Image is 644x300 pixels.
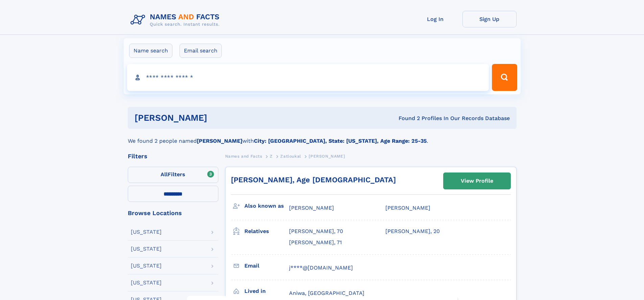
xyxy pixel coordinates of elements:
span: Aniwa, [GEOGRAPHIC_DATA] [289,290,364,296]
a: Zatloukal [280,152,301,160]
img: Logo Names and Facts [128,11,225,29]
div: Filters [128,153,218,159]
a: [PERSON_NAME], Age [DEMOGRAPHIC_DATA] [231,176,396,184]
div: Browse Locations [128,210,218,216]
h3: Also known as [244,200,289,212]
span: [PERSON_NAME] [385,205,430,211]
div: Found 2 Profiles In Our Records Database [303,115,510,122]
h3: Lived in [244,285,289,297]
a: Sign Up [462,11,517,27]
label: Email search [180,44,222,58]
span: Z [270,154,273,159]
div: [US_STATE] [131,263,162,269]
a: Log In [408,11,462,27]
div: [US_STATE] [131,229,162,235]
b: City: [GEOGRAPHIC_DATA], State: [US_STATE], Age Range: 25-35 [254,138,427,144]
button: Search Button [492,64,517,91]
label: Filters [128,167,218,183]
a: [PERSON_NAME], 70 [289,228,343,235]
span: [PERSON_NAME] [309,154,345,159]
div: We found 2 people named with . [128,129,517,145]
div: View Profile [461,173,493,189]
div: [US_STATE] [131,246,162,252]
h3: Email [244,260,289,272]
a: [PERSON_NAME], 20 [385,228,440,235]
span: [PERSON_NAME] [289,205,334,211]
label: Name search [129,44,172,58]
div: [US_STATE] [131,280,162,285]
span: All [161,171,168,178]
a: Names and Facts [225,152,262,160]
h1: [PERSON_NAME] [135,114,303,122]
h3: Relatives [244,226,289,237]
a: View Profile [444,173,510,189]
b: [PERSON_NAME] [197,138,242,144]
span: Zatloukal [280,154,301,159]
a: [PERSON_NAME], 71 [289,239,342,246]
a: Z [270,152,273,160]
input: search input [127,64,489,91]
